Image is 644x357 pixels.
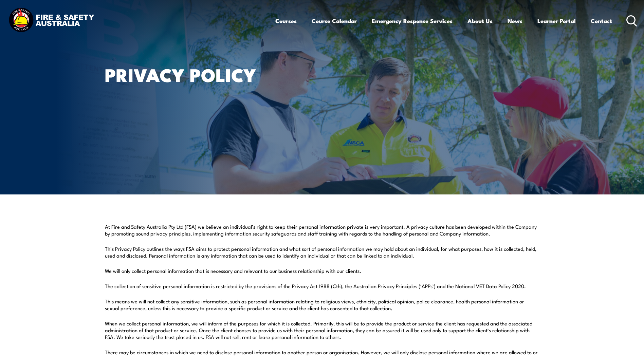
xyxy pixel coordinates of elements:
[312,12,357,30] a: Course Calendar
[105,223,539,237] p: At Fire and Safety Australia Pty Ltd (FSA) we believe an individual’s right to keep their persona...
[105,67,273,82] h1: Privacy Policy
[105,298,539,312] p: This means we will not collect any sensitive information, such as personal information relating t...
[372,12,453,30] a: Emergency Response Services
[537,12,576,30] a: Learner Portal
[467,12,493,30] a: About Us
[591,12,612,30] a: Contact
[105,267,539,274] p: We will only collect personal information that is necessary and relevant to our business relation...
[105,283,539,289] p: The collection of sensitive personal information is restricted by the provisions of the Privacy A...
[275,12,297,30] a: Courses
[508,12,522,30] a: News
[105,320,539,340] p: When we collect personal information, we will inform of the purposes for which it is collected. P...
[105,245,539,259] p: This Privacy Policy outlines the ways FSA aims to protect personal information and what sort of p...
